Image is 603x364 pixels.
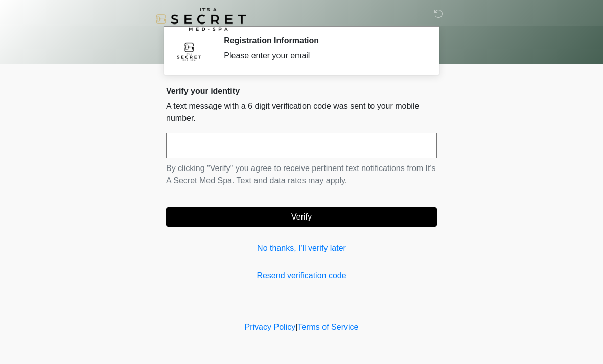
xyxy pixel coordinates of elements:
[166,242,437,254] a: No thanks, I'll verify later
[295,323,297,331] a: |
[156,8,246,31] img: It's A Secret Med Spa Logo
[245,323,296,331] a: Privacy Policy
[166,162,437,187] p: By clicking "Verify" you agree to receive pertinent text notifications from It's A Secret Med Spa...
[166,100,437,125] p: A text message with a 6 digit verification code was sent to your mobile number.
[224,36,422,45] h2: Registration Information
[166,86,437,96] h2: Verify your identity
[174,36,204,66] img: Agent Avatar
[297,323,358,331] a: Terms of Service
[166,207,437,227] button: Verify
[224,50,422,62] div: Please enter your email
[166,270,437,282] a: Resend verification code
